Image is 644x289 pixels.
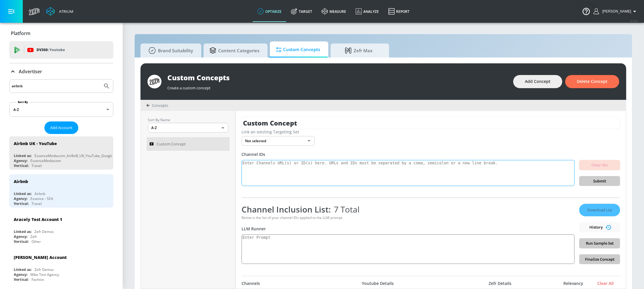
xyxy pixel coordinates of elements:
[147,137,230,151] a: Custom Concept
[276,43,320,57] span: Custom Concepts
[14,179,28,184] div: Airbnb
[34,191,45,196] div: Airbnb
[9,174,113,208] div: AirbnbLinked as:AirbnbAgency:Essence - SEAVertical:Travel
[525,78,551,85] span: Add Concept
[14,239,29,244] div: Vertical:
[152,103,168,108] span: Concepts
[383,1,414,22] a: Report
[242,136,315,146] div: Not selected
[57,9,73,14] div: Atrium
[253,1,286,22] a: optimize
[12,82,100,90] input: Search by name
[9,25,113,41] div: Platform
[584,162,615,168] span: Clear IDs
[242,226,574,231] div: LLM Runner
[9,41,113,59] div: DV360: Youtube
[565,75,619,88] button: Delete Concept
[14,153,32,158] div: Linked as:
[157,140,186,147] span: Custom Concept
[242,152,620,157] div: Channel IDs
[9,63,113,80] div: Advertiser
[14,272,27,277] div: Agency:
[331,204,360,215] span: 7 Total
[14,163,29,168] div: Vertical:
[209,43,259,58] span: Content Categories
[9,136,113,170] div: Airbnb UK - YouTubeLinked as:EssenceMediacom_AirBnB_UK_YouTube_GoogleAdsAgency:EssenceMediacomVer...
[14,229,32,234] div: Linked as:
[444,281,556,286] div: Zefr Details
[49,47,65,53] p: Youtube
[100,80,113,93] button: Submit Search
[34,229,54,234] div: Zefr Demos
[32,201,42,206] div: Travel
[14,267,32,272] div: Linked as:
[317,1,351,22] a: measure
[34,153,119,158] div: EssenceMediacom_AirBnB_UK_YouTube_GoogleAds
[50,124,72,131] span: Add Account
[14,191,32,196] div: Linked as:
[30,234,37,239] div: Zefr
[242,204,574,215] div: Channel Inclusion List:
[513,75,562,88] button: Add Concept
[9,212,113,246] div: Aracely Test Account 1Linked as:Zefr DemosAgency:ZefrVertical:Other
[30,158,61,163] div: EssenceMediacom
[14,201,29,206] div: Vertical:
[579,160,620,170] button: Clear IDs
[14,158,27,163] div: Agency:
[167,82,507,90] div: Create a custom concept
[34,267,54,272] div: Zefr Demos
[17,100,29,104] label: Sort By
[30,196,53,201] div: Essence - SEA
[32,239,41,244] div: Other
[242,281,260,286] div: Channels
[167,73,507,82] div: Custom Concepts
[591,281,620,286] div: Clear All
[14,234,27,239] div: Agency:
[315,281,441,286] div: Youtube Details
[11,30,30,36] p: Platform
[9,102,113,117] div: A-Z
[600,9,631,13] span: [PERSON_NAME]
[37,47,65,53] p: DV360:
[32,277,44,282] div: Fashion
[46,7,73,16] a: Atrium
[242,215,574,220] div: Below is the list of your channel IDs applied to the LLM prompt.
[14,255,67,260] div: [PERSON_NAME] Account
[9,250,113,283] div: [PERSON_NAME] AccountLinked as:Zefr DemosAgency:Mike Test AgencyVertical:Fashion
[559,281,588,286] div: Relevancy
[32,163,42,168] div: Travel
[14,196,27,201] div: Agency:
[286,1,317,22] a: Target
[578,3,594,19] button: Open Resource Center
[19,68,42,75] p: Advertiser
[148,123,228,133] div: A-Z
[44,121,78,134] button: Add Account
[30,272,59,277] div: Mike Test Agency
[146,103,168,108] div: Concepts
[630,19,638,22] span: v 4.24.0
[14,277,29,282] div: Vertical:
[593,8,638,15] button: [PERSON_NAME]
[14,141,57,146] div: Airbnb UK - YouTube
[148,117,228,123] p: Sort By Name
[14,217,62,222] div: Aracely Test Account 1
[242,129,620,135] div: Link an existing Targeting Set
[146,43,193,58] span: Brand Suitability
[577,78,607,85] span: Delete Concept
[336,43,381,58] span: Zefr Max
[351,1,383,22] a: Analyze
